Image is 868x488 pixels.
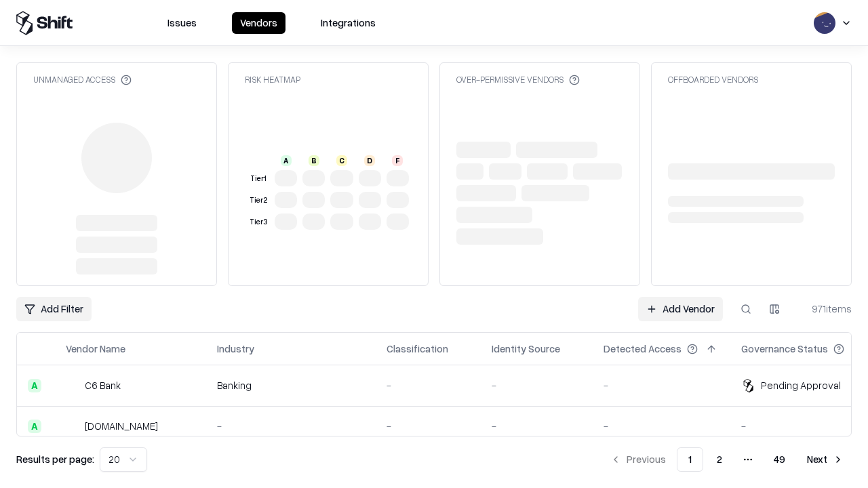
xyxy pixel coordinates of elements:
[66,420,79,433] img: pathfactory.com
[364,155,375,166] div: D
[248,173,269,184] div: Tier 1
[761,378,841,392] div: Pending Approval
[492,378,582,392] div: -
[741,342,828,356] div: Governance Status
[85,378,121,392] div: C6 Bank
[281,155,292,166] div: A
[217,378,365,392] div: Banking
[604,378,719,392] div: -
[248,195,269,206] div: Tier 2
[28,420,41,433] div: A
[232,12,285,34] button: Vendors
[336,155,347,166] div: C
[604,342,682,356] div: Detected Access
[492,342,560,356] div: Identity Source
[16,452,94,466] p: Results per page:
[66,342,125,356] div: Vendor Name
[309,155,319,166] div: B
[217,342,254,356] div: Industry
[245,74,300,85] div: Risk Heatmap
[602,447,852,472] nav: pagination
[313,12,384,34] button: Integrations
[456,74,580,85] div: Over-Permissive Vendors
[638,297,723,321] a: Add Vendor
[797,302,852,316] div: 971 items
[16,297,92,321] button: Add Filter
[248,216,269,228] div: Tier 3
[677,447,703,472] button: 1
[159,12,205,34] button: Issues
[28,379,41,392] div: A
[66,379,79,392] img: C6 Bank
[217,419,365,433] div: -
[604,419,719,433] div: -
[492,419,582,433] div: -
[392,155,403,166] div: F
[799,447,852,472] button: Next
[387,342,448,356] div: Classification
[706,447,733,472] button: 2
[387,419,470,433] div: -
[33,74,132,85] div: Unmanaged Access
[668,74,758,85] div: Offboarded Vendors
[763,447,796,472] button: 49
[741,419,866,433] div: -
[85,419,158,433] div: [DOMAIN_NAME]
[387,378,470,392] div: -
